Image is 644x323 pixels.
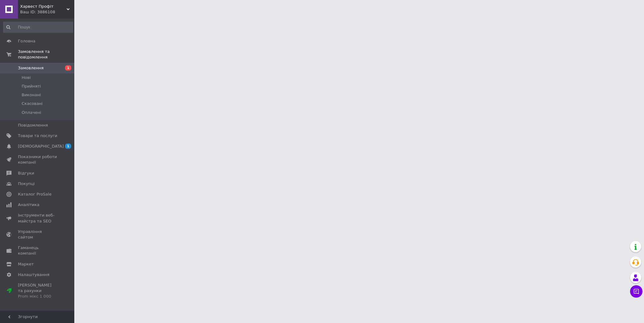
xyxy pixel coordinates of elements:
[18,261,34,267] span: Маркет
[3,22,73,33] input: Пошук
[18,38,35,44] span: Головна
[630,285,642,298] button: Чат з покупцем
[18,213,57,224] span: Інструменти веб-майстра та SEO
[18,282,57,299] span: [PERSON_NAME] та рахунки
[20,9,74,15] div: Ваш ID: 3886108
[65,144,71,149] span: 1
[18,154,57,165] span: Показники роботи компанії
[18,272,50,278] span: Налаштування
[18,133,57,139] span: Товари та послуги
[18,245,57,256] span: Гаманець компанії
[18,202,39,208] span: Аналітика
[18,181,35,187] span: Покупці
[22,110,41,115] span: Оплачені
[18,170,34,176] span: Відгуки
[18,192,51,197] span: Каталог ProSale
[22,84,41,89] span: Прийняті
[20,4,67,9] span: Харвест Профіт
[22,92,41,98] span: Виконані
[65,65,71,71] span: 1
[18,144,64,149] span: [DEMOGRAPHIC_DATA]
[18,49,74,60] span: Замовлення та повідомлення
[18,65,44,71] span: Замовлення
[22,75,31,80] span: Нові
[18,294,57,299] div: Prom мікс 1 000
[18,229,57,240] span: Управління сайтом
[22,101,43,106] span: Скасовані
[18,123,48,128] span: Повідомлення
